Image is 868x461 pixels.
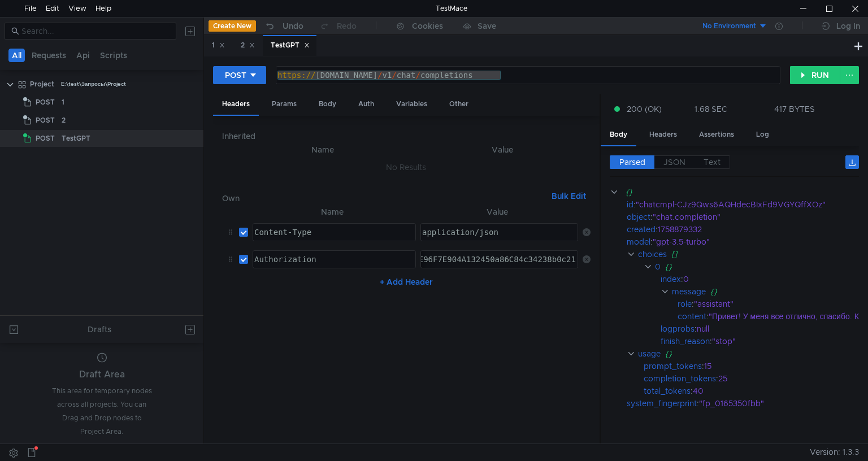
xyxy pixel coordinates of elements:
div: Body [601,124,636,146]
div: TestGPT [62,130,90,147]
h6: Own [222,192,547,205]
div: object [627,211,650,223]
div: 2 [62,112,66,129]
div: Headers [213,94,259,116]
div: Assertions [690,124,743,145]
button: No Environment [689,17,767,35]
span: Parsed [619,157,645,167]
button: Undo [256,18,311,34]
button: All [8,49,25,62]
div: total_tokens [644,385,691,397]
span: POST [36,94,55,111]
button: Scripts [97,49,131,62]
h6: Inherited [222,129,591,143]
div: choices [638,248,667,260]
button: POST [213,66,266,84]
div: id [627,198,633,211]
div: E:\test\Запросы\Project [61,76,126,93]
div: Params [263,94,306,115]
nz-embed-empty: No Results [386,162,426,172]
div: system_fingerprint [627,397,697,410]
div: logprobs [661,323,695,335]
div: Cookies [412,19,443,33]
div: Undo [283,19,303,33]
div: created [627,223,656,236]
div: message [672,285,706,298]
div: Redo [337,19,357,33]
span: Version: 1.3.3 [810,444,859,460]
div: No Environment [702,21,756,32]
th: Name [248,205,416,219]
button: Create New [209,20,256,32]
div: Variables [387,94,436,115]
div: finish_reason [661,335,710,347]
button: + Add Header [375,275,437,289]
th: Name [231,143,414,156]
div: prompt_tokens [644,360,702,372]
div: 2 [241,40,255,51]
div: model [627,236,650,248]
div: usage [638,347,661,360]
button: Bulk Edit [547,189,591,203]
span: Text [704,157,721,167]
input: Search... [21,25,170,37]
div: Log [747,124,778,145]
div: 1.68 SEC [695,104,727,114]
th: Value [416,205,578,219]
div: content [678,310,706,323]
div: 1 [212,40,225,51]
div: Headers [640,124,686,145]
span: POST [36,130,55,147]
div: Log In [836,19,860,33]
div: role [678,298,692,310]
div: 0 [655,260,661,273]
div: Project [30,76,54,93]
div: completion_tokens [644,372,716,385]
button: RUN [790,66,840,84]
div: Save [478,22,496,30]
button: Redo [311,18,364,34]
button: Api [73,49,93,62]
div: Other [440,94,478,115]
th: Value [414,143,591,156]
div: Drafts [88,323,111,336]
button: Requests [28,49,70,62]
span: POST [36,112,55,129]
div: POST [225,69,246,81]
div: TestGPT [271,40,310,51]
div: 1 [62,94,64,111]
div: Body [310,94,345,115]
span: 200 (OK) [627,103,662,115]
div: index [661,273,681,285]
div: Auth [349,94,383,115]
span: JSON [663,157,685,167]
div: 417 BYTES [774,104,815,114]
